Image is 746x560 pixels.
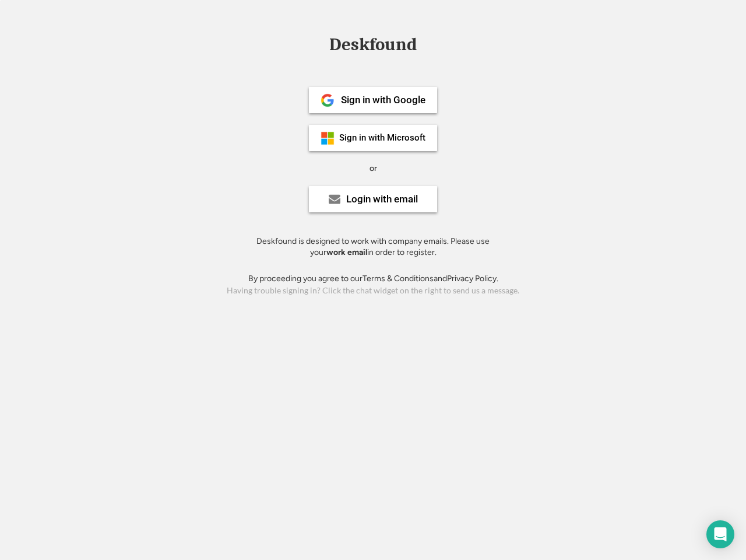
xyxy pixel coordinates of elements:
img: ms-symbollockup_mssymbol_19.png [321,131,335,145]
div: Sign in with Microsoft [339,134,425,142]
a: Terms & Conditions [363,274,434,283]
strong: work email [326,247,367,257]
div: Open Intercom Messenger [706,520,734,548]
div: or [370,163,377,174]
div: By proceeding you agree to our and [248,273,498,285]
a: Privacy Policy. [447,274,498,283]
img: 1024px-Google__G__Logo.svg.png [321,93,335,107]
div: Sign in with Google [341,95,425,105]
div: Login with email [346,194,418,204]
div: Deskfound [323,36,423,54]
div: Deskfound is designed to work with company emails. Please use your in order to register. [242,236,504,258]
